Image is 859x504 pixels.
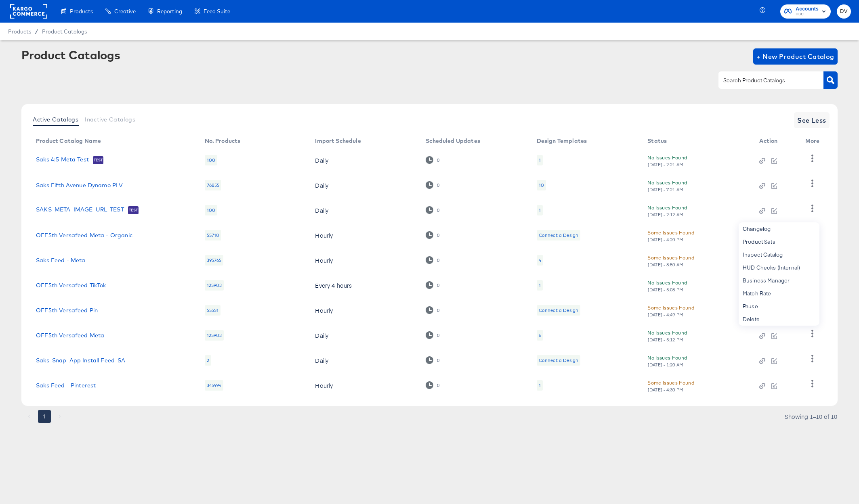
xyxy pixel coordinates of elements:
[437,157,440,163] div: 0
[38,410,51,423] button: page 1
[33,116,78,123] span: Active Catalogs
[437,207,440,213] div: 0
[36,382,96,389] a: Saks Feed - Pinterest
[426,356,440,364] div: 0
[647,253,694,268] button: Some Issues Found[DATE] - 8:50 AM
[437,333,440,338] div: 0
[36,206,124,214] a: SAKS_META_IMAGE_URL_TEST
[205,255,224,266] div: 395765
[647,387,684,393] div: [DATE] - 4:30 PM
[93,157,104,163] span: Test
[647,303,694,318] button: Some Issues Found[DATE] - 4:49 PM
[840,7,848,16] span: DV
[437,307,440,313] div: 0
[539,382,541,389] div: 1
[837,4,851,19] button: DV
[426,231,440,239] div: 0
[641,135,753,148] th: Status
[647,262,684,268] div: [DATE] - 8:50 AM
[205,230,222,240] div: 55710
[539,282,541,289] div: 1
[426,138,480,144] div: Scheduled Updates
[205,180,222,190] div: 76855
[31,28,42,35] span: /
[309,223,419,248] td: Hourly
[36,138,101,144] div: Product Catalog Name
[70,8,93,15] span: Products
[753,48,838,65] button: + New Product Catalog
[426,256,440,264] div: 0
[36,282,106,289] a: OFF5th Versafeed TikTok
[426,181,440,189] div: 0
[205,380,224,391] div: 345994
[539,207,541,213] div: 1
[647,312,684,318] div: [DATE] - 4:49 PM
[36,332,104,339] a: OFF5th Versafeed Meta
[36,232,132,238] a: OFF5th Versafeed Meta - Organic
[157,8,182,15] span: Reporting
[780,4,831,19] button: AccountsHBC
[539,182,544,188] div: 10
[537,280,543,291] div: 1
[647,228,694,243] button: Some Issues Found[DATE] - 4:20 PM
[36,182,123,188] a: Saks Fifth Avenue Dynamo PLV
[647,237,684,243] div: [DATE] - 4:20 PM
[794,112,830,128] button: See Less
[647,253,694,262] div: Some Issues Found
[426,331,440,339] div: 0
[437,182,440,188] div: 0
[205,305,221,316] div: 55551
[537,330,543,341] div: 6
[739,222,819,235] div: Changelog
[42,28,87,35] a: Product Catalogs
[739,274,819,287] div: Business Manager
[537,255,543,266] div: 4
[797,115,826,126] span: See Less
[537,305,580,316] div: Connect a Design
[36,307,98,314] a: OFF5th Versafeed Pin
[647,379,694,387] div: Some Issues Found
[426,381,440,389] div: 0
[799,135,830,148] th: More
[756,51,834,62] span: + New Product Catalog
[205,138,241,144] div: No. Products
[309,298,419,323] td: Hourly
[796,11,819,18] span: HBC
[647,228,694,237] div: Some Issues Found
[309,323,419,348] td: Daily
[205,330,224,341] div: 125903
[539,332,541,339] div: 6
[539,257,541,264] div: 4
[739,313,819,326] div: Delete
[426,281,440,289] div: 0
[21,48,120,61] div: Product Catalogs
[309,148,419,173] td: Daily
[739,287,819,300] div: Match Rate
[309,198,419,223] td: Daily
[36,257,85,264] a: Saks Feed - Meta
[537,180,546,190] div: 10
[309,373,419,398] td: Hourly
[36,156,89,164] a: Saks 4:5 Meta Test
[537,155,543,165] div: 1
[537,205,543,215] div: 1
[539,157,541,163] div: 1
[315,138,361,144] div: Import Schedule
[309,348,419,373] td: Daily
[36,357,125,364] a: Saks_Snap_App Install Feed_SA
[539,307,578,314] div: Connect a Design
[205,355,211,366] div: 2
[205,280,224,291] div: 125903
[205,155,217,165] div: 100
[739,235,819,248] div: Product Sets
[739,248,819,261] div: Inspect Catalog
[437,257,440,263] div: 0
[437,383,440,388] div: 0
[309,173,419,198] td: Daily
[647,303,694,312] div: Some Issues Found
[204,8,230,15] span: Feed Suite
[537,138,587,144] div: Design Templates
[784,414,838,419] div: Showing 1–10 of 10
[796,5,819,13] span: Accounts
